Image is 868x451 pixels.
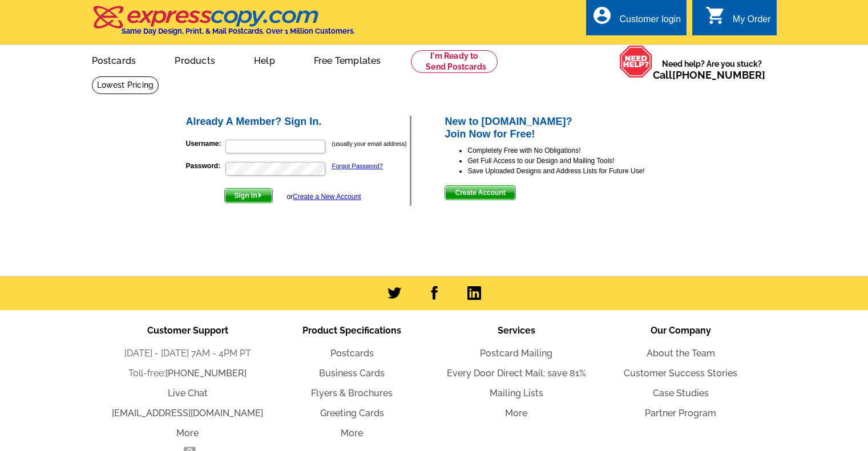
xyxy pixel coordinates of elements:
a: Free Templates [296,46,399,73]
a: More [505,408,527,419]
a: Forgot Password? [332,162,383,169]
a: Business Cards [319,368,385,379]
a: Live Chat [168,388,208,399]
h2: Already A Member? Sign In. [186,116,410,128]
div: Customer login [619,14,681,30]
li: Save Uploaded Designs and Address Lists for Future Use! [467,166,684,176]
a: Mailing Lists [490,388,543,399]
a: More [341,428,363,438]
a: More [176,428,199,438]
a: About the Team [647,348,715,359]
a: Greeting Cards [320,408,384,419]
button: Sign In [224,188,273,203]
a: Same Day Design, Print, & Mail Postcards. Over 1 Million Customers. [92,14,355,35]
a: Case Studies [653,388,709,399]
a: shopping_cart My Order [705,13,771,27]
a: [PHONE_NUMBER] [165,368,247,379]
label: Password: [186,161,224,171]
i: account_circle [592,5,612,26]
a: Postcards [330,348,374,359]
span: Product Specifications [302,325,401,336]
a: [EMAIL_ADDRESS][DOMAIN_NAME] [112,408,263,419]
a: Create a New Account [293,193,361,201]
span: Our Company [651,325,711,336]
li: Completely Free with No Obligations! [467,145,684,156]
i: shopping_cart [705,5,726,26]
img: help [619,45,653,78]
span: Create Account [445,186,515,200]
div: My Order [733,14,771,30]
label: Username: [186,139,224,149]
a: Every Door Direct Mail: save 81% [447,368,586,379]
a: Partner Program [645,408,716,419]
a: Help [236,46,293,73]
span: Services [498,325,535,336]
a: Postcard Mailing [480,348,552,359]
li: [DATE] - [DATE] 7AM - 4PM PT [106,347,270,360]
h2: New to [DOMAIN_NAME]? Join Now for Free! [445,116,684,140]
a: Flyers & Brochures [311,388,393,399]
a: Postcards [74,46,155,73]
a: account_circle Customer login [592,13,681,27]
span: Call [653,69,765,81]
button: Create Account [445,185,515,200]
span: Customer Support [147,325,228,336]
span: Sign In [225,189,272,202]
small: (usually your email address) [332,140,407,147]
a: Customer Success Stories [624,368,737,379]
span: Need help? Are you stuck? [653,58,771,81]
img: button-next-arrow-white.png [257,193,263,198]
li: Get Full Access to our Design and Mailing Tools! [467,156,684,166]
li: Toll-free: [106,367,270,380]
h4: Same Day Design, Print, & Mail Postcards. Over 1 Million Customers. [122,27,355,35]
div: or [286,192,361,202]
a: [PHONE_NUMBER] [672,69,765,81]
a: Products [156,46,233,73]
